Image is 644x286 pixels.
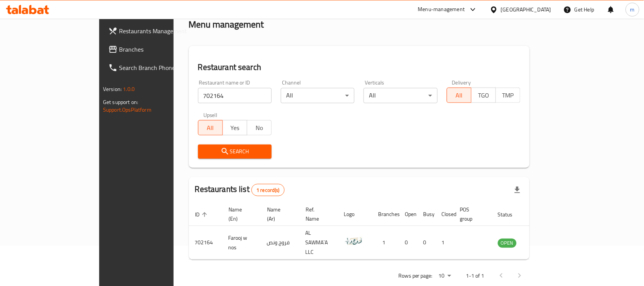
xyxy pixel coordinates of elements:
div: OPEN [498,239,517,248]
button: TMP [496,88,520,103]
span: 1 record(s) [252,187,284,194]
span: Status [498,210,523,219]
button: Search [198,145,272,159]
p: 1-1 of 1 [466,271,485,281]
span: TGO [475,90,493,101]
button: No [247,120,272,135]
a: Branches [102,40,207,58]
th: Logo [338,203,372,226]
div: All [364,88,437,103]
span: Get support on: [103,97,138,107]
span: OPEN [498,239,517,247]
span: Restaurants Management [119,26,201,36]
td: 0 [399,226,417,260]
td: Farooj w nos [222,226,261,260]
span: POS group [460,205,483,223]
th: Busy [417,203,436,226]
h2: Menu management [189,18,264,31]
span: All [450,90,469,101]
span: ID [195,210,209,219]
h2: Restaurant search [198,62,520,73]
th: Open [399,203,417,226]
td: 1 [436,226,454,260]
td: 0 [417,226,436,260]
label: Delivery [452,80,471,85]
label: Upsell [203,112,217,118]
input: Search for restaurant name or ID.. [198,88,272,103]
span: m [630,5,635,14]
div: Menu-management [418,5,465,14]
span: All [201,122,220,133]
span: Branches [119,45,201,54]
a: Restaurants Management [102,22,207,40]
a: Support.OpsPlatform [103,105,151,115]
th: Closed [436,203,454,226]
td: 1 [372,226,399,260]
span: Name (Ar) [267,205,290,223]
td: فروج ونص [261,226,299,260]
span: Version: [103,84,122,94]
span: 1.0.0 [123,84,135,94]
th: Branches [372,203,399,226]
button: TGO [471,88,496,103]
div: Rows per page: [436,270,454,282]
div: Total records count [251,184,285,196]
button: All [447,88,472,103]
span: No [250,122,269,133]
div: [GEOGRAPHIC_DATA] [501,5,551,14]
span: TMP [499,90,517,101]
span: Ref. Name [306,205,329,223]
p: Rows per page: [398,271,433,281]
a: Search Branch Phone [102,58,207,77]
div: All [281,88,354,103]
span: Name (En) [229,205,252,223]
h2: Restaurants list [195,184,285,196]
button: Yes [222,120,247,135]
td: AL SAWMA`A LLC [299,226,338,260]
span: Search [204,147,266,156]
span: Search Branch Phone [119,63,201,72]
table: enhanced table [189,203,558,260]
button: All [198,120,223,135]
img: Farooj w nos [344,232,363,251]
div: Export file [508,181,526,199]
span: Yes [226,122,244,133]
